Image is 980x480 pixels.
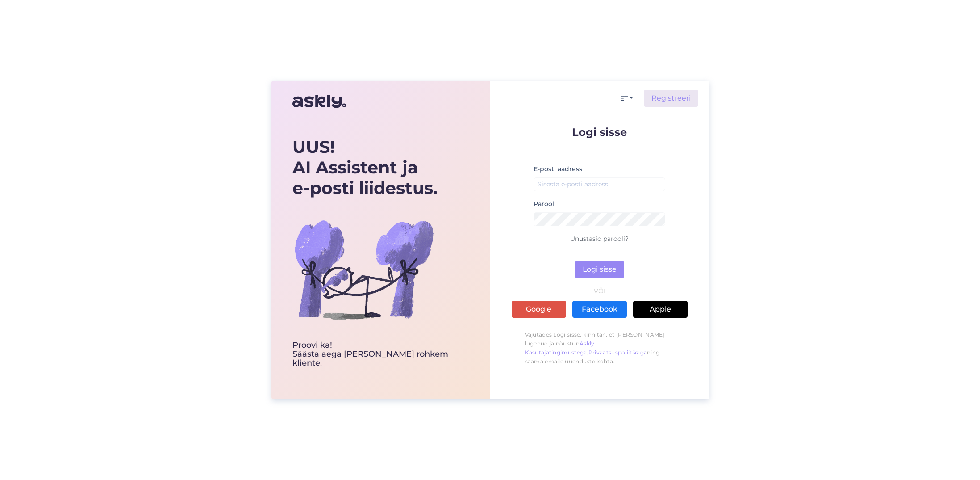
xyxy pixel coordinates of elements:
button: ET [617,92,637,105]
p: Vajutades Logi sisse, kinnitan, et [PERSON_NAME] lugenud ja nõustun , ning saama emaile uuenduste... [512,326,688,371]
a: Facebook [572,301,627,318]
p: Logi sisse [512,126,688,138]
a: Privaatsuspoliitikaga [588,349,647,356]
span: VÕI [592,288,607,294]
div: UUS! AI Assistent ja e-posti liidestus. [292,137,469,198]
a: Google [512,301,566,318]
label: E-posti aadress [534,164,582,174]
label: Parool [534,199,554,209]
div: Proovi ka! Säästa aega [PERSON_NAME] rohkem kliente. [292,341,469,367]
img: Askly [292,91,346,112]
a: Apple [633,301,688,318]
img: bg-askly [292,198,435,341]
a: Registreeri [644,90,698,107]
a: Unustasid parooli? [570,235,629,243]
button: Logi sisse [575,261,624,278]
input: Sisesta e-posti aadress [534,177,666,191]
